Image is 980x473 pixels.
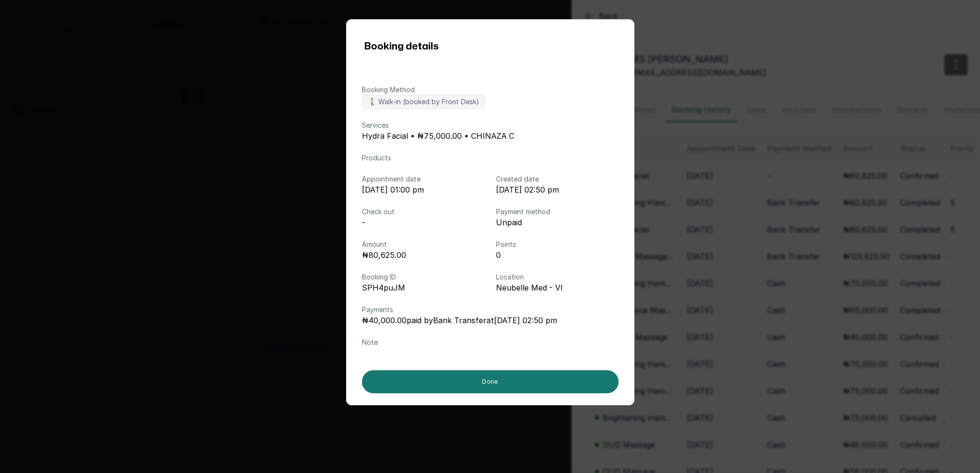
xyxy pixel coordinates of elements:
p: Products [362,153,619,163]
p: 0 [496,249,619,261]
p: Location [496,272,619,282]
p: - [362,217,484,228]
p: Services [362,121,619,130]
p: Unpaid [496,217,619,228]
h1: Booking details [364,39,438,54]
p: Neubelle Med - VI [496,282,619,293]
p: Payments [362,305,619,315]
p: [DATE] 02:50 pm [496,184,619,195]
label: 🚶 Walk-in (booked by Front Desk) [362,95,485,109]
p: Created date [496,174,619,184]
p: Booking ID [362,272,484,282]
p: Note [362,338,619,347]
p: Payment method [496,207,619,217]
p: Points [496,240,619,249]
p: Appointment date [362,174,484,184]
p: ₦40,000.00 paid by Bank Transfer at [DATE] 02:50 pm [362,315,619,326]
p: ₦80,625.00 [362,249,484,261]
p: SPH4puJM [362,282,484,293]
p: Check out [362,207,484,217]
p: Amount [362,240,484,249]
p: Booking Method [362,85,619,95]
p: Hydra Facial • ₦75,000.00 • CHINAZA C [362,130,619,142]
p: [DATE] 01:00 pm [362,184,484,195]
button: Done [362,370,619,393]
